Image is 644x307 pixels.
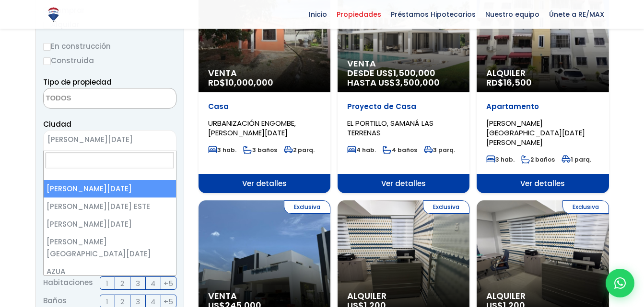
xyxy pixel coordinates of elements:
li: [PERSON_NAME][DATE] ESTE [44,197,176,215]
span: Exclusiva [284,200,330,214]
img: Logo de REMAX [45,6,62,23]
span: 3,500,000 [395,77,440,88]
span: Ciudad [43,119,71,129]
span: 3 hab. [208,146,236,154]
li: AZUA [44,263,176,280]
input: Construida [43,57,51,65]
li: [PERSON_NAME][GEOGRAPHIC_DATA][DATE] [44,233,176,263]
label: Construida [43,55,176,66]
span: Venta [208,68,321,78]
span: EL PORTILLO, SAMANÁ LAS TERRENAS [347,118,433,138]
p: Apartamento [486,102,599,111]
span: 1 parq. [562,155,591,164]
span: 1 [106,277,108,289]
label: En construcción [43,40,176,52]
span: 3 baños [243,146,277,154]
span: RD$ [486,77,532,88]
span: Alquiler [347,291,460,301]
span: 4 [151,277,155,289]
span: 2 parq. [284,146,315,154]
input: En construcción [43,43,51,51]
span: Exclusiva [423,200,469,214]
span: 4 hab. [347,146,376,154]
span: +5 [164,277,173,289]
span: Alquiler [486,68,599,78]
span: 1,500,000 [393,67,435,79]
button: Remove all items [152,133,166,148]
span: 3 [136,277,140,289]
span: 16,500 [503,77,532,88]
span: 3 parq. [424,146,455,154]
span: DESDE US$ [347,68,460,88]
span: SANTO DOMINGO DE GUZMÁN [44,133,152,146]
li: [PERSON_NAME][DATE] [44,180,176,197]
span: Préstamos Hipotecarios [386,7,480,22]
span: Ver detalles [338,174,469,193]
span: Tipo de propiedad [43,77,112,87]
span: Venta [347,59,460,68]
span: Exclusiva [562,200,609,214]
span: 10,000,000 [225,77,273,88]
input: Search [46,153,174,168]
span: [PERSON_NAME][GEOGRAPHIC_DATA][DATE][PERSON_NAME] [486,118,585,147]
span: Venta [208,291,321,301]
p: Proyecto de Casa [347,102,460,111]
span: Únete a RE/MAX [544,7,609,22]
span: Propiedades [332,7,386,22]
span: 4 baños [383,146,417,154]
span: Habitaciones [43,276,93,290]
span: Ver detalles [199,174,330,193]
textarea: Search [44,88,137,109]
span: × [162,136,166,145]
span: HASTA US$ [347,78,460,88]
span: 2 baños [521,155,555,164]
p: Casa [208,102,321,111]
span: SANTO DOMINGO DE GUZMÁN [43,130,176,151]
li: [PERSON_NAME][DATE] [44,215,176,233]
span: 3 hab. [486,155,515,164]
span: Inicio [304,7,332,22]
span: Nuestro equipo [480,7,544,22]
span: URBANIZACIÓN ENGOMBE, [PERSON_NAME][DATE] [208,118,296,138]
span: Alquiler [486,291,599,301]
span: Ver detalles [477,174,609,193]
span: RD$ [208,77,273,88]
span: 2 [120,277,124,289]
